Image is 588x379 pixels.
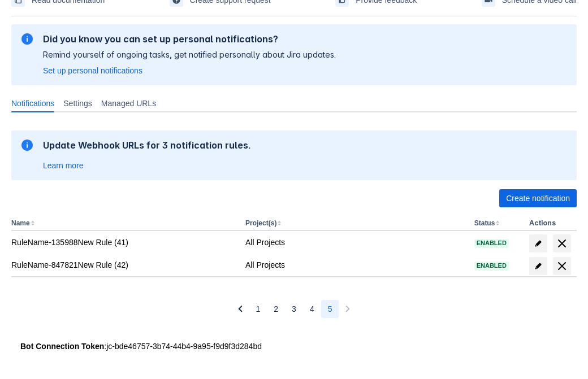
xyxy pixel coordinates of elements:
span: Notifications [11,98,54,109]
span: Enabled [474,263,509,269]
button: Page 5 [321,300,339,318]
p: Remind yourself of ongoing tasks, get notified personally about Jira updates. [43,49,336,60]
button: Page 1 [249,300,267,318]
div: All Projects [245,259,465,271]
div: RuleName-847821New Rule (42) [11,259,236,271]
button: Create notification [499,189,577,207]
nav: Pagination [231,300,357,318]
span: 4 [310,300,314,318]
span: delete [555,237,569,250]
button: Name [11,219,30,227]
strong: Bot Connection Token [20,342,104,351]
th: Actions [525,216,577,231]
span: Create notification [506,189,570,207]
span: Enabled [474,240,509,246]
span: delete [555,259,569,273]
span: 5 [328,300,332,318]
span: information [20,138,34,152]
span: Managed URLs [101,98,156,109]
div: : jc-bde46757-3b74-44b4-9a95-f9d9f3d284bd [20,341,568,352]
span: Settings [63,98,92,109]
button: Page 3 [285,300,303,318]
span: edit [534,239,543,248]
button: Page 2 [267,300,285,318]
button: Page 4 [303,300,321,318]
div: All Projects [245,237,465,248]
button: Next [339,300,357,318]
h2: Did you know you can set up personal notifications? [43,33,336,45]
button: Previous [231,300,249,318]
button: Status [474,219,495,227]
span: 1 [256,300,261,318]
a: Set up personal notifications [43,65,142,76]
span: 2 [274,300,278,318]
h2: Update Webhook URLs for 3 notification rules. [43,140,251,151]
div: RuleName-135988New Rule (41) [11,237,236,248]
span: information [20,32,34,46]
a: Learn more [43,160,84,171]
span: 3 [292,300,296,318]
span: edit [534,262,543,271]
button: Project(s) [245,219,276,227]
